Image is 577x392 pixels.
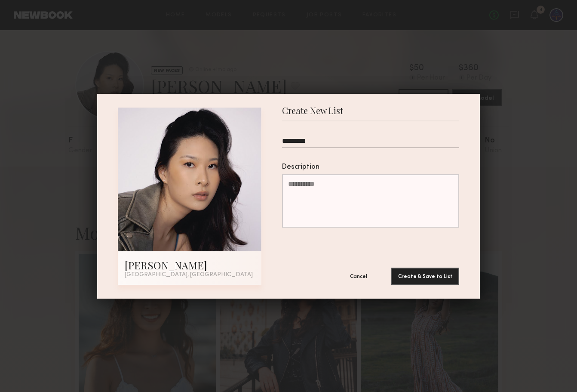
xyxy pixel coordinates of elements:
[125,258,255,272] div: [PERSON_NAME]
[282,174,459,228] textarea: Description
[333,268,384,285] button: Cancel
[282,164,459,171] div: Description
[125,272,255,278] div: [GEOGRAPHIC_DATA], [GEOGRAPHIC_DATA]
[282,108,343,120] span: Create New List
[391,268,459,285] button: Create & Save to List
